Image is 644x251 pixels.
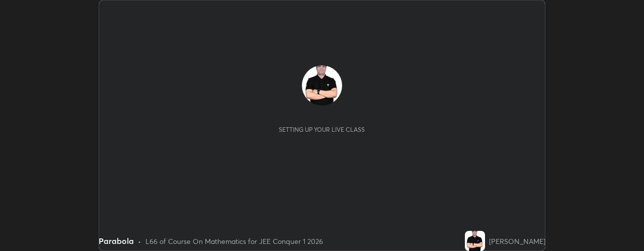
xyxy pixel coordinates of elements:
[138,236,141,246] div: •
[99,235,134,247] div: Parabola
[279,126,365,133] div: Setting up your live class
[465,231,485,251] img: 79b82fe8e2f647d1b516d15418097022.jpg
[302,65,342,106] img: 79b82fe8e2f647d1b516d15418097022.jpg
[489,236,545,246] div: [PERSON_NAME]
[145,236,323,246] div: L66 of Course On Mathematics for JEE Conquer 1 2026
